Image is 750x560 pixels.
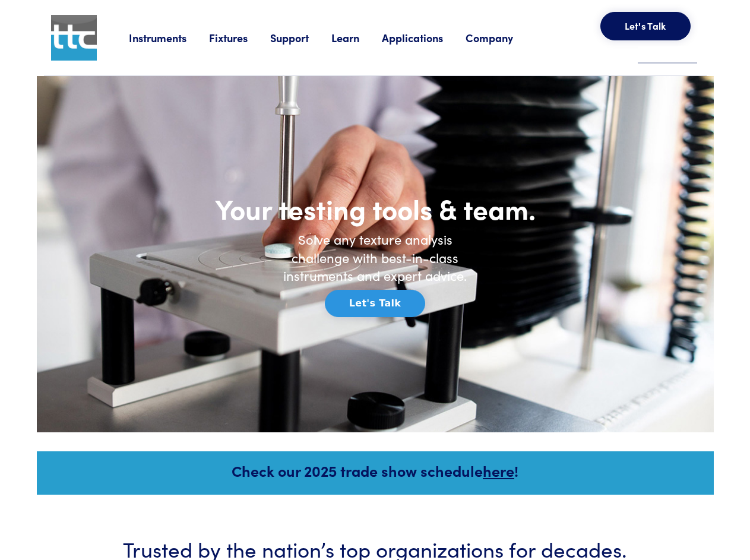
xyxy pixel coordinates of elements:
[173,191,577,226] h1: Your testing tools & team.
[483,460,514,481] a: here
[270,30,331,45] a: Support
[466,30,536,45] a: Company
[325,290,425,317] button: Let's Talk
[600,12,691,40] button: Let's Talk
[209,30,270,45] a: Fixtures
[274,230,476,285] h6: Solve any texture analysis challenge with best-in-class instruments and expert advice.
[53,460,698,481] h5: Check our 2025 trade show schedule !
[331,30,382,45] a: Learn
[51,15,97,61] img: ttc_logo_1x1_v1.0.png
[382,30,466,45] a: Applications
[129,30,209,45] a: Instruments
